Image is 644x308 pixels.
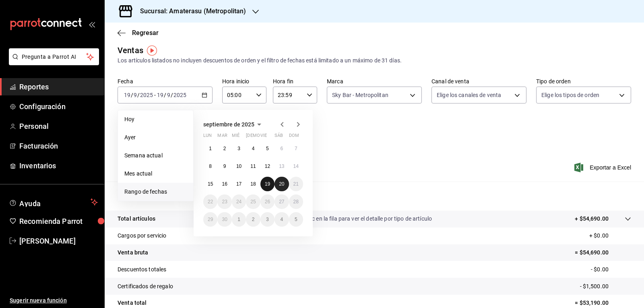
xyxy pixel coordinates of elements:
[279,199,284,205] abbr: 27 de septiembre de 2025
[289,177,303,191] button: 21 de septiembre de 2025
[124,151,187,160] span: Semana actual
[124,170,187,178] span: Mes actual
[208,217,213,222] abbr: 29 de septiembre de 2025
[236,181,242,187] abbr: 17 de septiembre de 2025
[171,92,173,98] span: /
[275,194,289,209] button: 27 de septiembre de 2025
[118,265,166,274] p: Descuentos totales
[203,177,217,191] button: 15 de septiembre de 2025
[118,299,147,307] p: Venta total
[275,159,289,174] button: 13 de septiembre de 2025
[118,29,159,37] button: Regresar
[580,282,631,291] p: - $1,500.00
[541,91,599,99] span: Elige los tipos de orden
[208,199,213,205] abbr: 22 de septiembre de 2025
[289,212,303,227] button: 5 de octubre de 2025
[222,181,227,187] abbr: 16 de septiembre de 2025
[275,212,289,227] button: 4 de octubre de 2025
[260,212,275,227] button: 3 de octubre de 2025
[232,194,246,209] button: 24 de septiembre de 2025
[295,146,297,151] abbr: 7 de septiembre de 2025
[118,215,155,223] p: Total artículos
[589,232,631,240] p: + $0.00
[250,199,256,205] abbr: 25 de septiembre de 2025
[236,163,242,169] abbr: 10 de septiembre de 2025
[293,163,299,169] abbr: 14 de septiembre de 2025
[266,146,269,151] abbr: 5 de septiembre de 2025
[280,217,283,222] abbr: 4 de octubre de 2025
[173,92,187,98] input: ----
[132,29,159,37] span: Regresar
[273,79,317,84] label: Hora fin
[203,133,212,141] abbr: lunes
[250,181,256,187] abbr: 18 de septiembre de 2025
[6,58,99,67] a: Pregunta a Parrot AI
[246,212,260,227] button: 2 de octubre de 2025
[232,141,246,156] button: 3 de septiembre de 2025
[10,296,98,305] span: Sugerir nueva función
[265,181,270,187] abbr: 19 de septiembre de 2025
[275,141,289,156] button: 6 de septiembre de 2025
[237,146,240,151] abbr: 3 de septiembre de 2025
[236,199,242,205] abbr: 24 de septiembre de 2025
[275,177,289,191] button: 20 de septiembre de 2025
[246,177,260,191] button: 18 de septiembre de 2025
[203,212,217,227] button: 29 de septiembre de 2025
[437,91,501,99] span: Elige los canales de venta
[237,217,240,222] abbr: 1 de octubre de 2025
[118,56,631,65] div: Los artículos listados no incluyen descuentos de orden y el filtro de fechas está limitado a un m...
[246,194,260,209] button: 25 de septiembre de 2025
[118,79,213,84] label: Fecha
[147,45,157,56] img: Tooltip marker
[22,53,87,61] span: Pregunta a Parrot AI
[223,163,226,169] abbr: 9 de septiembre de 2025
[266,217,269,222] abbr: 3 de octubre de 2025
[203,159,217,174] button: 8 de septiembre de 2025
[295,217,297,222] abbr: 5 de octubre de 2025
[209,163,212,169] abbr: 8 de septiembre de 2025
[222,217,227,222] abbr: 30 de septiembre de 2025
[260,133,267,141] abbr: viernes
[431,79,526,84] label: Canal de venta
[252,146,255,151] abbr: 4 de septiembre de 2025
[157,92,164,98] input: --
[232,177,246,191] button: 17 de septiembre de 2025
[280,146,283,151] abbr: 6 de septiembre de 2025
[140,92,153,98] input: ----
[260,141,275,156] button: 5 de septiembre de 2025
[223,146,226,151] abbr: 2 de septiembre de 2025
[19,81,98,92] span: Reportes
[217,159,231,174] button: 9 de septiembre de 2025
[19,141,98,151] span: Facturación
[124,115,187,124] span: Hoy
[575,248,631,257] p: = $54,690.00
[289,141,303,156] button: 7 de septiembre de 2025
[260,177,275,191] button: 19 de septiembre de 2025
[232,159,246,174] button: 10 de septiembre de 2025
[250,163,256,169] abbr: 11 de septiembre de 2025
[124,92,131,98] input: --
[298,215,432,223] p: Da clic en la fila para ver el detalle por tipo de artículo
[279,181,284,187] abbr: 20 de septiembre de 2025
[167,92,171,98] input: --
[118,44,143,56] div: Ventas
[217,133,227,141] abbr: martes
[134,6,246,16] h3: Sucursal: Amaterasu (Metropolitan)
[222,199,227,205] abbr: 23 de septiembre de 2025
[131,92,133,98] span: /
[576,163,631,172] button: Exportar a Excel
[591,265,631,274] p: - $0.00
[118,232,167,240] p: Cargos por servicio
[9,48,99,65] button: Pregunta a Parrot AI
[536,79,631,84] label: Tipo de orden
[246,133,293,141] abbr: jueves
[279,163,284,169] abbr: 13 de septiembre de 2025
[246,141,260,156] button: 4 de septiembre de 2025
[575,299,631,307] p: = $53,190.00
[265,163,270,169] abbr: 12 de septiembre de 2025
[118,282,173,291] p: Certificados de regalo
[124,133,187,142] span: Ayer
[289,159,303,174] button: 14 de septiembre de 2025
